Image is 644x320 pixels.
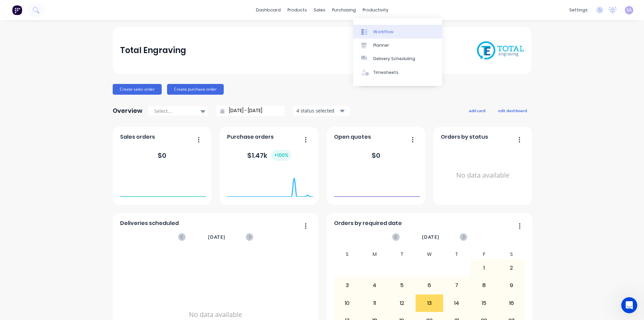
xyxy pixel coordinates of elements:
[227,133,274,141] span: Purchase orders
[373,29,393,35] div: Workflow
[372,150,380,161] div: $ 0
[373,56,415,62] div: Delivery Scheduling
[465,106,490,115] button: add card
[373,42,389,48] div: Planner
[158,150,166,161] div: $ 0
[353,25,442,38] a: Workflow
[477,41,524,60] img: Total Engraving
[470,249,498,259] div: F
[443,249,471,259] div: T
[359,5,392,15] div: productivity
[498,260,525,276] div: 2
[120,133,155,141] span: Sales orders
[353,39,442,52] a: Planner
[253,5,284,15] a: dashboard
[334,295,361,312] div: 10
[416,249,443,259] div: W
[443,295,470,312] div: 14
[329,5,359,15] div: purchasing
[120,44,186,57] div: Total Engraving
[334,133,371,141] span: Open quotes
[566,5,591,15] div: settings
[361,277,388,294] div: 4
[498,295,525,312] div: 16
[247,150,291,161] div: $ 1.47k
[293,106,350,116] button: 4 status selected
[416,277,443,294] div: 6
[120,219,179,227] span: Deliveries scheduled
[441,144,525,207] div: No data available
[388,249,416,259] div: T
[208,233,225,241] span: [DATE]
[353,66,442,79] a: Timesheets
[113,104,143,118] div: Overview
[361,295,388,312] div: 11
[297,107,339,114] div: 4 status selected
[441,133,488,141] span: Orders by status
[471,260,497,276] div: 1
[422,233,439,241] span: [DATE]
[627,7,632,13] span: SA
[389,277,416,294] div: 5
[334,277,361,294] div: 3
[334,249,361,259] div: S
[271,150,291,161] div: + 100 %
[498,277,525,294] div: 9
[471,277,497,294] div: 8
[416,295,443,312] div: 13
[373,70,398,76] div: Timesheets
[12,5,22,15] img: Factory
[113,84,162,95] button: Create sales order
[167,84,224,95] button: Create purchase order
[284,5,310,15] div: products
[621,297,637,313] iframe: Intercom live chat
[353,52,442,65] a: Delivery Scheduling
[310,5,329,15] div: sales
[443,277,470,294] div: 7
[471,295,497,312] div: 15
[361,249,388,259] div: M
[389,295,416,312] div: 12
[498,249,525,259] div: S
[494,106,531,115] button: edit dashboard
